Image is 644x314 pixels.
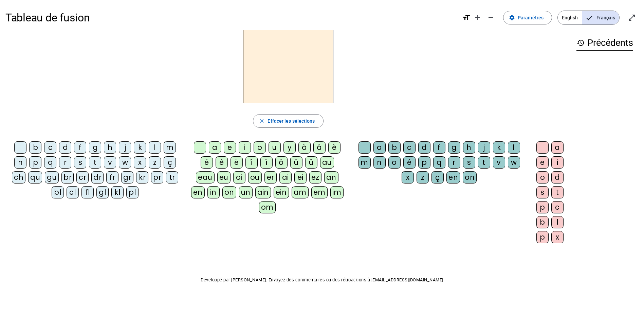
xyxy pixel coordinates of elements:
[509,15,515,21] mat-icon: settings
[373,156,386,169] div: n
[557,11,620,25] mat-button-toggle-group: Language selection
[149,141,161,154] div: l
[292,186,309,198] div: am
[106,171,118,184] div: fr
[44,156,56,169] div: q
[89,141,101,154] div: g
[151,171,163,184] div: pr
[119,141,131,154] div: j
[67,186,79,198] div: cl
[134,141,146,154] div: k
[463,171,477,184] div: on
[45,171,59,184] div: gu
[245,156,258,169] div: î
[358,156,371,169] div: m
[625,11,639,24] button: Entrer en plein écran
[462,14,471,22] mat-icon: format_size
[551,201,564,213] div: c
[74,156,86,169] div: s
[5,7,457,29] h1: Tableau de fusion
[29,141,41,154] div: b
[61,171,74,184] div: br
[134,156,146,169] div: x
[254,141,266,154] div: o
[493,156,505,169] div: v
[269,141,281,154] div: u
[196,171,215,184] div: eau
[551,171,564,184] div: d
[239,186,253,198] div: un
[274,186,289,198] div: ein
[628,14,636,22] mat-icon: open_in_full
[508,141,520,154] div: l
[518,14,544,22] span: Paramètres
[104,156,116,169] div: v
[433,156,445,169] div: q
[224,141,236,154] div: e
[104,141,116,154] div: h
[259,118,265,124] mat-icon: close
[12,171,25,184] div: ch
[493,141,505,154] div: k
[59,141,71,154] div: d
[201,156,213,169] div: é
[448,141,460,154] div: g
[74,141,86,154] div: f
[28,171,42,184] div: qu
[259,201,276,213] div: om
[478,156,490,169] div: t
[76,171,89,184] div: cr
[478,141,490,154] div: j
[239,141,251,154] div: i
[551,156,564,169] div: i
[536,171,549,184] div: o
[121,171,133,184] div: gr
[311,186,328,198] div: em
[448,156,460,169] div: r
[279,171,292,184] div: ai
[136,171,148,184] div: kr
[551,231,564,243] div: x
[294,171,307,184] div: ei
[209,141,221,154] div: a
[96,186,109,198] div: gl
[248,171,262,184] div: ou
[89,156,101,169] div: t
[29,156,41,169] div: p
[166,171,178,184] div: tr
[253,114,323,128] button: Effacer les sélections
[551,186,564,198] div: t
[558,11,582,24] span: English
[305,156,317,169] div: ü
[264,171,277,184] div: er
[536,216,549,228] div: b
[463,141,475,154] div: h
[582,11,619,24] span: Français
[283,141,296,154] div: y
[126,186,139,198] div: pl
[536,231,549,243] div: p
[222,186,236,198] div: on
[471,11,484,24] button: Augmenter la taille de la police
[313,141,326,154] div: â
[487,14,495,22] mat-icon: remove
[255,186,271,198] div: ain
[260,156,273,169] div: ï
[551,141,564,154] div: a
[91,171,104,184] div: dr
[231,156,243,169] div: ë
[119,156,131,169] div: w
[111,186,124,198] div: kl
[216,156,228,169] div: ê
[433,141,445,154] div: f
[536,156,549,169] div: e
[431,171,444,184] div: ç
[324,171,338,184] div: an
[164,156,176,169] div: ç
[268,117,315,125] span: Effacer les sélections
[309,171,321,184] div: ez
[191,186,205,198] div: en
[149,156,161,169] div: z
[551,216,564,228] div: l
[59,156,71,169] div: r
